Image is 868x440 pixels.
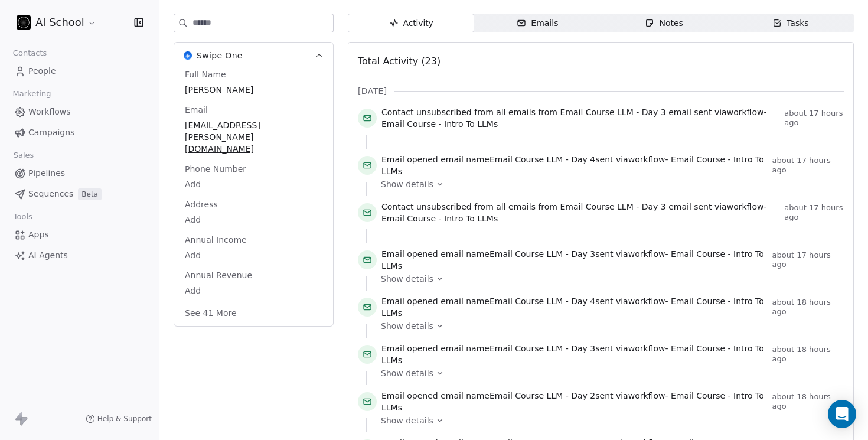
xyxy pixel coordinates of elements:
[784,109,844,128] span: about 17 hours ago
[381,320,836,332] a: Show details
[9,246,149,265] a: AI Agents
[174,43,333,69] button: Swipe OneSwipe One
[772,156,844,175] span: about 17 hours ago
[381,273,836,285] a: Show details
[97,414,152,423] span: Help & Support
[381,415,836,426] a: Show details
[182,163,249,175] span: Phone Number
[182,269,254,281] span: Annual Revenue
[381,296,438,306] span: Email opened
[28,249,68,262] span: AI Agents
[772,345,844,364] span: about 18 hours ago
[381,343,768,366] span: email name sent via workflow -
[381,295,768,319] span: email name sent via workflow -
[9,164,149,183] a: Pipelines
[490,344,595,353] span: Email Course LLM - Day 3
[381,248,768,272] span: email name sent via workflow -
[8,44,52,62] span: Contacts
[381,320,433,332] span: Show details
[784,203,844,222] span: about 17 hours ago
[8,208,37,226] span: Tools
[381,214,498,223] span: Email Course - Intro To LLMs
[35,15,84,30] span: AI School
[381,344,438,353] span: Email opened
[9,184,149,204] a: SequencesBeta
[28,65,56,77] span: People
[28,106,71,118] span: Workflows
[185,214,322,226] span: Add
[381,155,438,164] span: Email opened
[358,56,440,67] span: Total Activity (23)
[197,50,243,61] span: Swipe One
[9,61,149,81] a: People
[381,273,433,285] span: Show details
[381,201,779,224] span: from all emails from email sent via workflow -
[772,298,844,317] span: about 18 hours ago
[560,202,665,211] span: Email Course LLM - Day 3
[182,198,220,210] span: Address
[184,51,192,60] img: Swipe One
[490,296,595,306] span: Email Course LLM - Day 4
[182,69,229,80] span: Full Name
[178,302,244,324] button: See 41 More
[78,188,102,200] span: Beta
[517,17,558,30] div: Emails
[8,146,39,164] span: Sales
[9,225,149,245] a: Apps
[381,154,768,177] span: email name sent via workflow -
[381,249,438,259] span: Email opened
[381,391,438,400] span: Email opened
[381,178,836,190] a: Show details
[28,126,74,139] span: Campaigns
[174,69,333,326] div: Swipe OneSwipe One
[28,229,49,241] span: Apps
[185,178,322,190] span: Add
[8,85,56,103] span: Marketing
[381,119,498,129] span: Email Course - Intro To LLMs
[185,249,322,261] span: Add
[381,106,779,130] span: from all emails from email sent via workflow -
[9,102,149,122] a: Workflows
[828,400,856,428] div: Open Intercom Messenger
[490,391,595,400] span: Email Course LLM - Day 2
[772,17,809,30] div: Tasks
[381,107,472,117] span: Contact unsubscribed
[182,234,249,246] span: Annual Income
[772,250,844,269] span: about 17 hours ago
[182,104,210,116] span: Email
[14,12,99,32] button: AI School
[358,85,387,97] span: [DATE]
[490,155,595,164] span: Email Course LLM - Day 4
[28,188,73,200] span: Sequences
[560,107,665,117] span: Email Course LLM - Day 3
[381,367,836,379] a: Show details
[185,285,322,296] span: Add
[185,119,322,155] span: [EMAIL_ADDRESS][PERSON_NAME][DOMAIN_NAME]
[17,15,31,30] img: 3.png
[381,390,768,413] span: email name sent via workflow -
[381,202,472,211] span: Contact unsubscribed
[28,167,65,180] span: Pipelines
[772,392,844,411] span: about 18 hours ago
[381,178,433,190] span: Show details
[645,17,683,30] div: Notes
[9,123,149,142] a: Campaigns
[381,367,433,379] span: Show details
[86,414,152,423] a: Help & Support
[381,415,433,426] span: Show details
[185,84,322,96] span: [PERSON_NAME]
[490,249,595,259] span: Email Course LLM - Day 3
